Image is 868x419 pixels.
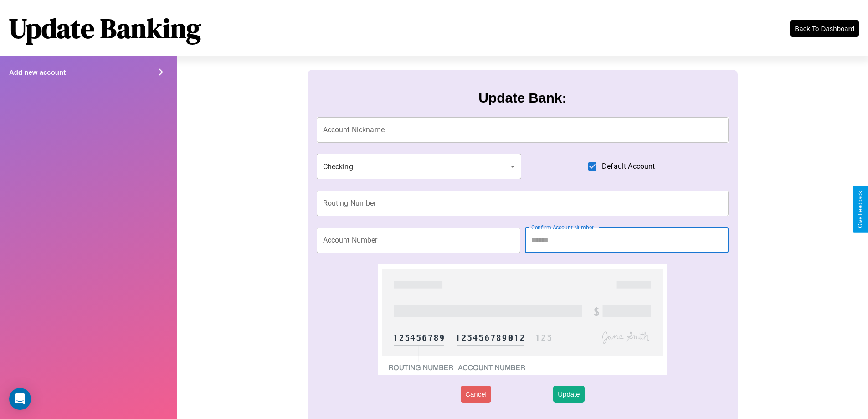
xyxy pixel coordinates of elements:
[317,154,522,179] div: Checking
[531,223,594,231] label: Confirm Account Number
[857,191,863,228] div: Give Feedback
[461,386,491,403] button: Cancel
[478,90,566,106] h3: Update Bank:
[553,386,584,403] button: Update
[602,161,655,172] span: Default Account
[9,68,66,76] h4: Add new account
[378,264,667,375] img: check
[9,10,201,47] h1: Update Banking
[790,20,859,37] button: Back To Dashboard
[9,388,31,410] div: Open Intercom Messenger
